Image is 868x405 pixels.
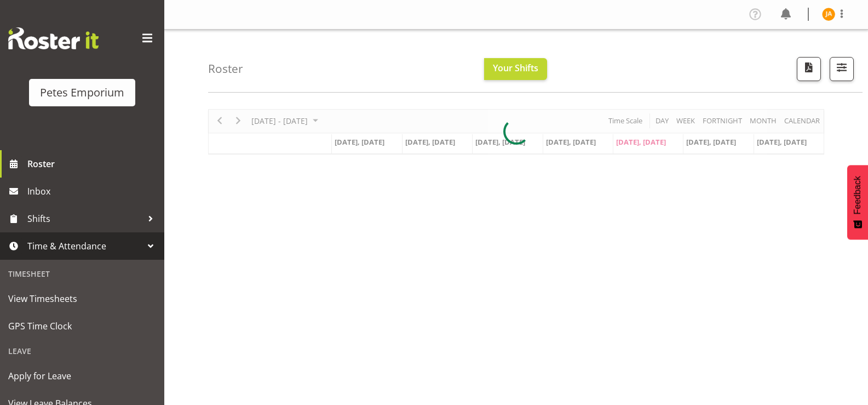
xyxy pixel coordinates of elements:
[27,238,142,254] span: Time & Attendance
[493,62,538,74] span: Your Shifts
[3,362,162,390] a: Apply for Leave
[822,8,835,21] img: jeseryl-armstrong10788.jpg
[3,263,162,285] div: Timesheet
[484,58,547,80] button: Your Shifts
[8,368,156,384] span: Apply for Leave
[27,183,159,199] span: Inbox
[8,27,99,49] img: Rosterit website logo
[3,285,162,312] a: View Timesheets
[40,84,124,101] div: Petes Emporium
[208,62,243,75] h4: Roster
[8,290,156,307] span: View Timesheets
[8,318,156,334] span: GPS Time Clock
[27,210,142,227] span: Shifts
[797,57,821,81] button: Download a PDF of the roster according to the set date range.
[3,340,162,362] div: Leave
[847,165,868,239] button: Feedback - Show survey
[853,176,863,214] span: Feedback
[27,156,159,172] span: Roster
[3,312,162,340] a: GPS Time Clock
[830,57,854,81] button: Filter Shifts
